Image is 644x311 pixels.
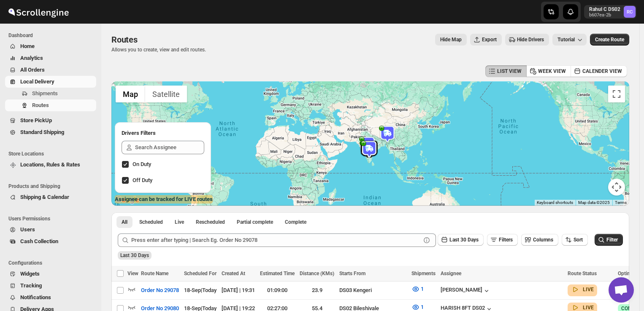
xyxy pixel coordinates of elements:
span: Map data ©2025 [578,200,610,205]
span: Store PickUp [20,117,52,123]
button: Keyboard shortcuts [537,200,573,206]
span: 1 [421,304,424,310]
b: LIVE [583,305,594,311]
span: Create Route [595,36,624,43]
text: RC [627,9,633,15]
button: Shipping & Calendar [5,191,96,203]
button: LIST VIEW [485,65,527,77]
span: Order No 29078 [141,286,179,295]
button: WEEK VIEW [526,65,571,77]
span: Tutorial [557,37,575,43]
span: Widgets [20,271,40,277]
button: Cash Collection [5,236,96,247]
span: All [122,219,127,225]
button: Columns [521,234,558,246]
input: Press enter after typing | Search Eg. Order No 29078 [131,233,421,247]
div: 01:09:00 [260,286,295,295]
span: Live [175,219,184,225]
button: Map camera controls [608,179,625,196]
span: Complete [285,219,306,225]
img: ScrollEngine [7,1,70,22]
button: Order No 29078 [136,284,184,297]
span: Distance (KMs) [300,271,334,276]
button: All Orders [5,64,96,76]
span: Users Permissions [8,215,97,222]
p: b607ea-2b [589,13,620,18]
span: CALENDER VIEW [582,68,622,75]
span: Standard Shipping [20,129,64,135]
span: Last 30 Days [449,237,479,243]
span: Filter [606,237,618,243]
p: Allows you to create, view and edit routes. [111,46,206,53]
span: Rahul C DS02 [624,6,636,18]
button: User menu [584,5,636,19]
button: Hide Drivers [505,34,549,46]
span: Export [482,36,497,43]
button: Home [5,40,96,52]
span: Hide Drivers [517,36,544,43]
span: All Orders [20,67,45,73]
button: [PERSON_NAME] [441,287,491,295]
label: Assignee can be tracked for LIVE routes [115,195,213,204]
span: Local Delivery [20,78,54,85]
span: Route Status [568,271,597,276]
h2: Drivers Filters [122,129,204,137]
span: Route Name [141,271,168,276]
button: Users [5,224,96,236]
span: Home [20,43,35,49]
div: 23.9 [300,286,334,295]
button: LIVE [571,285,594,294]
button: Tutorial [552,34,587,46]
span: Routes [32,102,49,108]
button: CALENDER VIEW [571,65,627,77]
button: Sort [562,234,588,246]
span: LIST VIEW [497,68,522,75]
span: Created At [222,271,245,276]
button: All routes [116,216,133,228]
a: Terms (opens in new tab) [615,200,627,205]
span: Shipments [411,271,436,276]
button: Analytics [5,52,96,64]
span: Assignee [441,271,461,276]
span: WEEK VIEW [538,68,566,75]
button: Export [470,34,502,46]
button: Routes [5,99,96,111]
b: LIVE [583,287,594,292]
button: Filters [487,234,518,246]
span: Off Duty [133,177,152,183]
span: Tracking [20,282,42,289]
span: 18-Sep | Today [184,287,216,293]
img: Google [114,195,141,206]
div: DS03 Kengeri [339,286,406,295]
span: Store Locations [8,150,97,157]
span: Locations, Rules & Rates [20,161,80,168]
span: Hide Map [440,36,462,43]
span: Configurations [8,260,97,266]
span: Products and Shipping [8,183,97,190]
span: Columns [533,237,553,243]
span: Notifications [20,294,51,300]
button: Locations, Rules & Rates [5,159,96,171]
button: Show street map [116,86,145,102]
button: Show satellite imagery [145,86,187,102]
span: Filters [499,237,513,243]
span: On Duty [133,161,151,167]
a: Open this area in Google Maps (opens a new window) [114,195,141,206]
span: Estimated Time [260,271,295,276]
span: Rescheduled [196,219,225,225]
span: Analytics [20,55,43,61]
span: Partial complete [237,219,273,225]
span: Scheduled For [184,271,216,276]
span: Users [20,226,35,233]
span: 1 [421,286,424,292]
span: Routes [111,35,138,45]
span: Scheduled [139,219,163,225]
span: Dashboard [8,32,97,39]
button: Shipments [5,88,96,99]
span: Starts From [339,271,365,276]
input: Search Assignee [135,141,204,154]
span: View [127,271,138,276]
button: Map action label [435,34,467,46]
span: Sort [574,237,583,243]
